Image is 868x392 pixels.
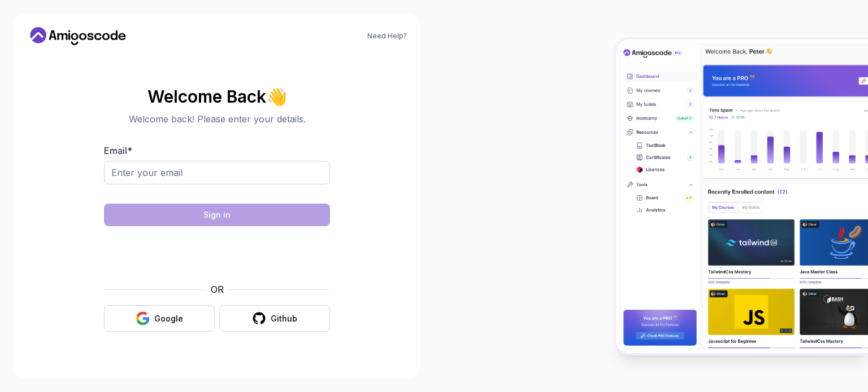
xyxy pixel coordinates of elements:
[104,87,330,105] h2: Welcome Back
[616,39,868,353] img: Amigoscode Dashboard
[271,313,297,324] div: Github
[104,145,132,156] label: Email *
[264,84,290,108] span: 👋
[104,305,215,332] button: Google
[104,161,330,184] input: Enter your email
[132,233,302,276] iframe: Widget containing checkbox for hCaptcha security challenge
[104,112,330,126] p: Welcome back! Please enter your details.
[203,209,231,221] div: Sign in
[219,305,330,332] button: Github
[27,27,129,45] a: Home link
[154,313,183,324] div: Google
[211,283,224,296] p: OR
[367,32,407,41] a: Need Help?
[104,204,330,226] button: Sign in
